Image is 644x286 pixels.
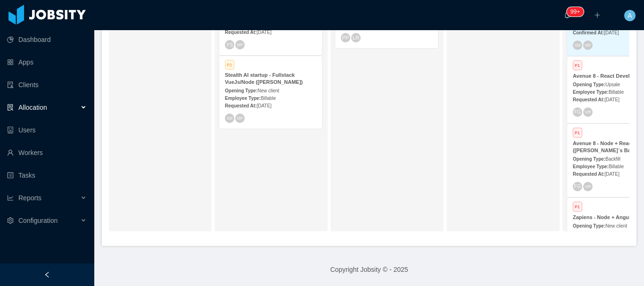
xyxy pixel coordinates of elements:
[7,53,87,72] a: icon: appstoreApps
[605,156,620,162] span: Backfill
[256,30,271,35] span: [DATE]
[226,42,233,48] span: YS
[627,10,632,21] span: A
[585,184,591,189] span: VR
[353,34,360,41] span: LR
[573,82,605,87] strong: Opening Type:
[605,223,627,229] span: New client
[573,164,609,169] strong: Employee Type:
[594,12,601,18] i: icon: plus
[573,73,641,79] strong: Avenue 8 - React Developer
[237,42,243,47] span: MP
[573,128,582,138] span: P1
[585,43,591,48] span: MP
[94,253,644,286] footer: Copyright Jobsity © - 2025
[605,82,620,87] span: Upsale
[609,90,624,95] span: Billable
[18,104,47,111] span: Allocation
[225,103,256,108] strong: Requested At:
[609,164,624,169] span: Billable
[7,217,14,224] i: icon: setting
[7,30,87,49] a: icon: pie-chartDashboard
[567,7,584,16] sup: 158
[18,194,41,202] span: Reports
[604,172,619,177] span: [DATE]
[7,195,14,201] i: icon: line-chart
[342,35,349,41] span: PP
[261,96,276,101] span: Billable
[573,30,604,35] strong: Confirmed At:
[573,172,604,177] strong: Requested At:
[256,103,271,108] span: [DATE]
[573,97,604,102] strong: Requested At:
[225,72,303,85] strong: Stealth AI startup - Fullstack VueJs/Node ([PERSON_NAME])
[574,109,581,114] span: FG
[575,43,580,48] span: SM
[7,104,14,111] i: icon: solution
[604,30,619,35] span: [DATE]
[604,97,619,102] span: [DATE]
[573,90,609,95] strong: Employee Type:
[225,88,257,93] strong: Opening Type:
[573,202,582,212] span: P1
[573,156,605,162] strong: Opening Type:
[573,60,582,70] span: P1
[573,214,644,220] strong: Zapiens - Node + Angular SR
[573,223,605,229] strong: Opening Type:
[225,96,261,101] strong: Employee Type:
[7,143,87,162] a: icon: userWorkers
[225,30,256,35] strong: Requested At:
[574,184,581,189] span: FG
[7,166,87,185] a: icon: profileTasks
[18,217,58,224] span: Configuration
[585,110,591,115] span: VR
[257,88,279,93] span: New client
[564,12,570,18] i: icon: bell
[227,116,232,120] span: SM
[7,75,87,94] a: icon: auditClients
[7,121,87,139] a: icon: robotUsers
[237,116,243,120] span: MP
[225,60,234,70] span: P2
